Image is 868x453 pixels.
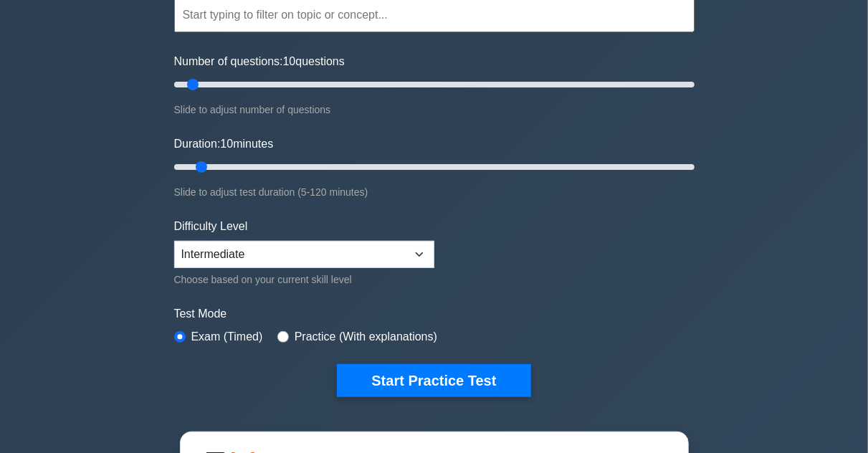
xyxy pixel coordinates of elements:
[220,138,233,150] span: 10
[174,53,345,70] label: Number of questions: questions
[174,135,274,153] label: Duration: minutes
[191,328,263,345] label: Exam (Timed)
[283,55,296,67] span: 10
[174,101,695,118] div: Slide to adjust number of questions
[174,183,695,201] div: Slide to adjust test duration (5-120 minutes)
[174,271,434,288] div: Choose based on your current skill level
[295,328,437,345] label: Practice (With explanations)
[337,364,530,397] button: Start Practice Test
[174,305,695,323] label: Test Mode
[174,218,248,235] label: Difficulty Level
